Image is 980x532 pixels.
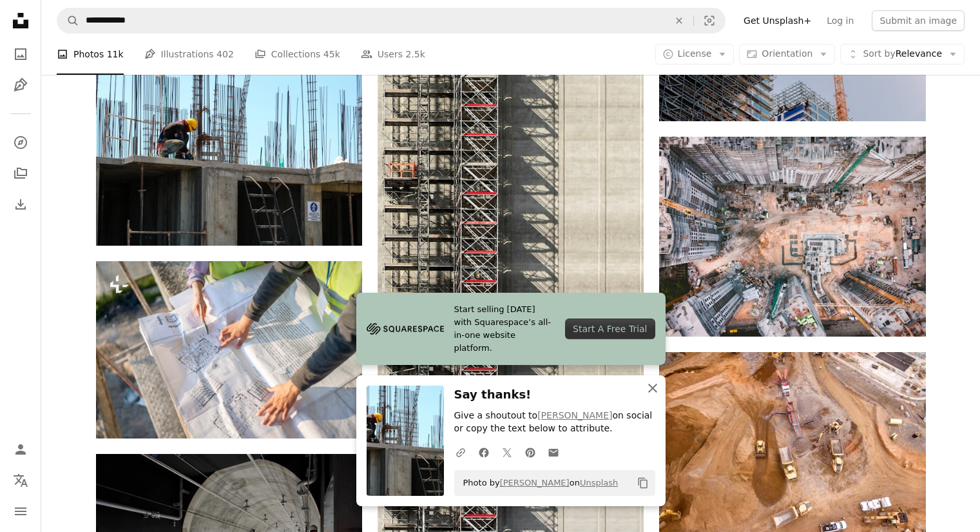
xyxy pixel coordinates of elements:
button: Clear [665,8,693,33]
a: Log in [819,10,861,31]
span: 2.5k [405,47,425,61]
a: [PERSON_NAME] [537,410,612,420]
span: Photo by on [457,473,619,493]
a: Unsplash [580,478,618,488]
a: Home — Unsplash [8,8,34,36]
a: [PERSON_NAME] [500,478,570,488]
img: file-1705255347840-230a6ab5bca9image [367,319,444,339]
button: Visual search [694,8,725,33]
span: Relevance [863,48,942,61]
a: aerial photography of dump trucks [659,446,925,458]
button: Submit an image [872,10,965,31]
a: Explore [8,130,34,155]
span: License [678,48,712,59]
span: 402 [216,47,234,61]
a: Share on Facebook [472,439,495,465]
a: aerial photography of gray steel scaffolding [378,171,644,182]
a: Get Unsplash+ [736,10,819,31]
a: Illustrations 402 [144,34,234,75]
form: Find visuals sitewide [57,8,725,34]
span: Sort by [863,48,895,59]
a: Photos [8,41,34,67]
a: two people in safety vests working on a piece of paper [96,344,362,355]
a: Download History [8,192,34,217]
h3: Say thanks! [454,386,655,404]
button: Search Unsplash [57,8,79,33]
p: Give a shoutout to on social or copy the text below to attribute. [454,409,655,435]
a: Collections 45k [255,34,340,75]
a: Collections [8,161,34,186]
span: 45k [323,47,340,61]
a: man kneeling on unfinished building during daytime [96,151,362,163]
img: man kneeling on unfinished building during daytime [96,68,362,246]
a: Illustrations [8,72,34,98]
button: Language [8,468,34,493]
a: aerial photography of white high-rise concrete building [659,231,925,242]
div: Start A Free Trial [565,319,655,339]
button: Copy to clipboard [632,472,654,494]
a: Start selling [DATE] with Squarespace’s all-in-one website platform.Start A Free Trial [356,293,666,365]
button: Orientation [739,44,835,64]
button: Menu [8,498,34,524]
a: Users 2.5k [361,34,425,75]
a: Log in / Sign up [8,437,34,462]
button: Sort byRelevance [840,44,965,64]
span: Orientation [762,48,812,59]
a: Share on Pinterest [519,439,542,465]
button: License [655,44,735,64]
img: aerial photography of white high-rise concrete building [659,137,925,337]
span: Start selling [DATE] with Squarespace’s all-in-one website platform. [454,303,555,355]
a: Share on Twitter [495,439,519,465]
img: two people in safety vests working on a piece of paper [96,261,362,438]
a: Share over email [542,439,565,465]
